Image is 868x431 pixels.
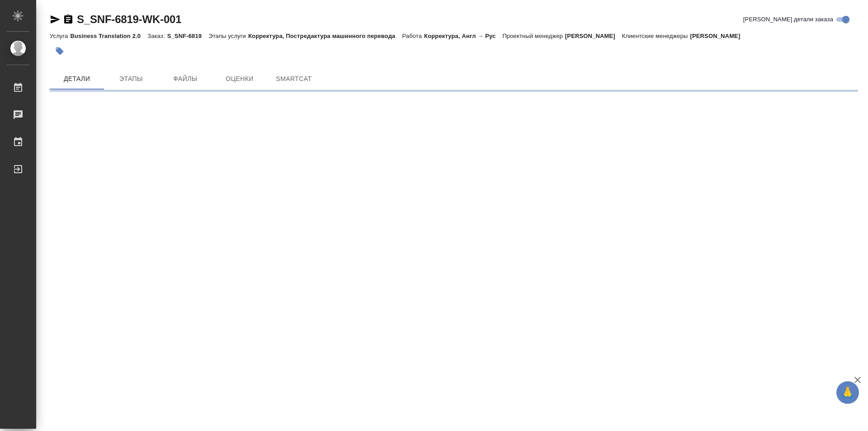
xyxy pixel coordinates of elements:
span: Детали [55,73,99,85]
span: SmartCat [272,73,316,85]
span: [PERSON_NAME] детали заказа [743,15,833,24]
p: Корректура, Постредактура машинного перевода [248,33,402,39]
span: Оценки [218,73,261,85]
p: [PERSON_NAME] [690,33,747,39]
p: [PERSON_NAME] [565,33,622,39]
p: Корректура, Англ → Рус [424,33,502,39]
p: S_SNF-6819 [167,33,209,39]
span: Этапы [109,73,153,85]
p: Работа [402,33,424,39]
p: Этапы услуги [208,33,248,39]
button: Добавить тэг [50,41,70,61]
p: Клиентские менеджеры [622,33,690,39]
span: 🙏 [840,383,855,402]
p: Услуга [50,33,70,39]
button: 🙏 [836,381,859,404]
p: Проектный менеджер [502,33,565,39]
button: Скопировать ссылку [63,14,74,25]
p: Заказ: [147,33,167,39]
span: Файлы [164,73,207,85]
a: S_SNF-6819-WK-001 [77,13,181,25]
p: Business Translation 2.0 [70,33,147,39]
button: Скопировать ссылку для ЯМессенджера [50,14,61,25]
